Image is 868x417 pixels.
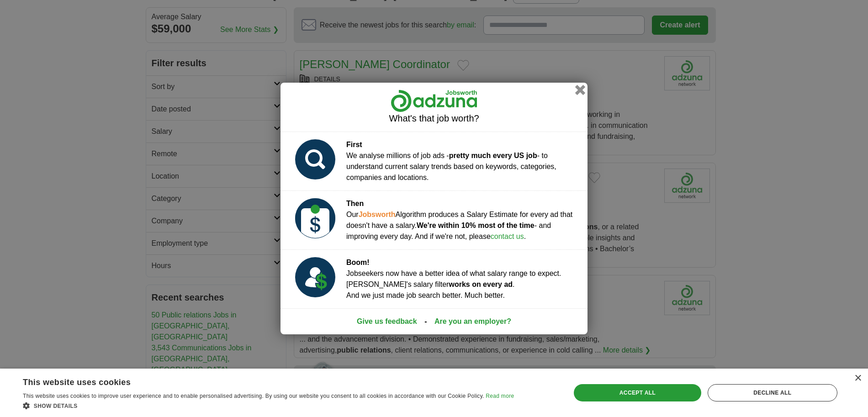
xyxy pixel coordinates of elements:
[346,141,362,148] strong: First
[288,113,580,124] h2: What's that job worth?
[34,403,78,409] span: Show details
[449,152,537,159] strong: pretty much every US job
[346,198,580,242] div: Our Algorithm produces a Salary Estimate for every ad that doesn't have a salary. - and improving...
[486,393,514,399] a: Read more, opens a new window
[346,200,364,207] strong: Then
[417,222,535,229] strong: We're within 10% most of the time
[295,198,335,238] img: salary_prediction_2_USD.svg
[346,257,561,301] div: Jobseekers now have a better idea of what salary range to expect. [PERSON_NAME]'s salary filter ....
[449,280,513,288] strong: works on every ad
[708,384,837,401] div: Decline all
[346,139,580,183] div: We analyse millions of job ads - - to understand current salary trends based on keywords, categor...
[491,232,524,240] a: contact us
[23,374,491,388] div: This website uses cookies
[434,316,511,327] a: Are you an employer?
[357,316,417,327] a: Give us feedback
[295,257,335,297] img: salary_prediction_3_USD.svg
[359,211,396,218] strong: Jobsworth
[23,393,484,399] span: This website uses cookies to improve user experience and to enable personalised advertising. By u...
[854,375,861,382] div: Close
[574,384,701,401] div: Accept all
[424,316,427,327] span: -
[346,259,370,266] strong: Boom!
[295,139,335,179] img: salary_prediction_1.svg
[23,401,514,410] div: Show details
